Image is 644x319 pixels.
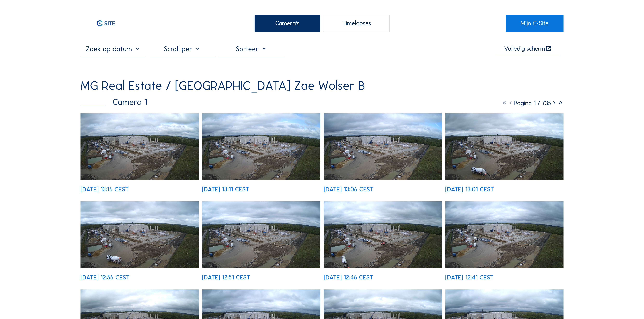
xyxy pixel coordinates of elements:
[324,15,390,32] div: Timelapses
[81,98,147,106] div: Camera 1
[202,186,249,193] div: [DATE] 13:11 CEST
[254,15,320,32] div: Camera's
[514,99,551,107] span: Pagina 1 / 735
[202,201,320,268] img: image_53438449
[445,274,494,281] div: [DATE] 12:41 CEST
[202,113,320,180] img: image_53439027
[81,15,138,32] a: C-SITE Logo
[81,274,130,281] div: [DATE] 12:56 CEST
[81,113,199,180] img: image_53439184
[504,46,545,52] div: Volledig scherm
[324,274,373,281] div: [DATE] 12:46 CEST
[445,113,563,180] img: image_53438739
[445,186,494,193] div: [DATE] 13:01 CEST
[324,113,442,180] img: image_53438880
[324,201,442,268] img: image_53438336
[445,201,563,268] img: image_53438193
[81,15,131,32] img: C-SITE Logo
[81,79,365,92] div: MG Real Estate / [GEOGRAPHIC_DATA] Zae Wolser B
[81,186,129,193] div: [DATE] 13:16 CEST
[506,15,563,32] a: Mijn C-Site
[202,274,250,281] div: [DATE] 12:51 CEST
[81,45,146,53] input: Zoek op datum 󰅀
[81,201,199,268] img: image_53438597
[324,186,373,193] div: [DATE] 13:06 CEST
